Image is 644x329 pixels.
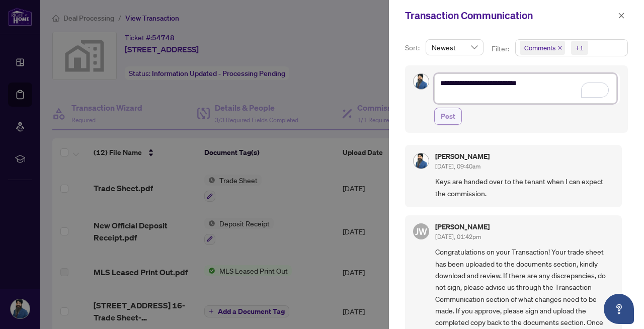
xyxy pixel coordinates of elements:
span: Post [441,108,455,124]
div: Transaction Communication [405,8,615,23]
img: Profile Icon [414,153,429,169]
span: Newest [432,40,477,55]
span: Keys are handed over to the tenant when I can expect the commission. [435,176,614,199]
button: Open asap [604,294,634,324]
p: Filter: [492,43,511,54]
span: JW [415,224,427,238]
img: Profile Icon [414,74,429,89]
span: Comments [524,43,555,53]
h5: [PERSON_NAME] [435,153,490,160]
span: [DATE], 01:42pm [435,233,481,240]
div: +1 [576,43,584,53]
span: close [618,12,625,19]
span: [DATE], 09:40am [435,162,480,170]
p: Sort: [405,42,422,53]
button: Post [434,108,462,125]
h5: [PERSON_NAME] [435,223,490,230]
span: close [557,45,562,50]
span: Comments [520,41,565,55]
textarea: To enrich screen reader interactions, please activate Accessibility in Grammarly extension settings [434,73,617,104]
